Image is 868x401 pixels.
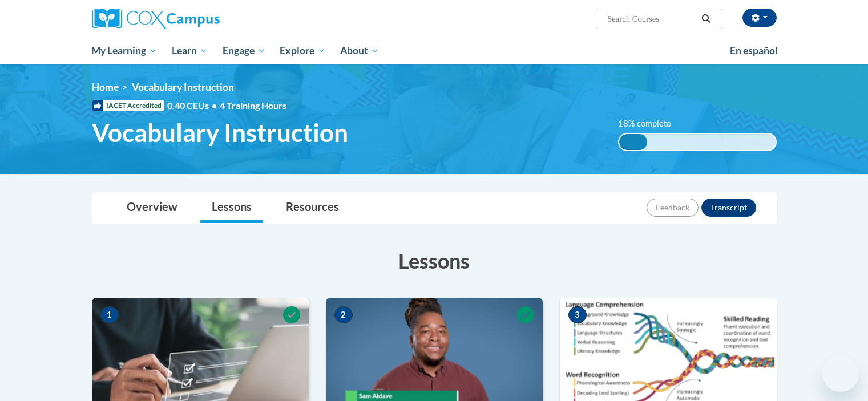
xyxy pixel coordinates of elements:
[92,118,348,148] span: Vocabulary Instruction
[132,81,234,93] span: Vocabulary Instruction
[164,38,215,64] a: Learn
[340,44,379,58] span: About
[568,306,587,323] span: 3
[215,38,273,64] a: Engage
[100,306,119,323] span: 1
[220,100,286,111] span: 4 Training Hours
[84,38,165,64] a: My Learning
[172,44,208,58] span: Learn
[822,355,859,392] iframe: Button to launch messaging window
[115,193,189,223] a: Overview
[722,39,785,63] a: En español
[647,199,699,217] button: Feedback
[92,246,777,275] h3: Lessons
[697,12,714,26] button: Search
[730,44,778,56] span: En español
[333,38,386,64] a: About
[75,38,794,64] div: Main menu
[701,199,756,217] button: Transcript
[334,306,353,323] span: 2
[91,44,157,58] span: My Learning
[92,9,309,29] a: Cox Campus
[223,44,265,58] span: Engage
[618,118,684,130] label: 18% complete
[92,9,220,29] img: Cox Campus
[200,193,263,223] a: Lessons
[167,99,220,112] span: 0.40 CEUs
[92,100,164,111] span: IACET Accredited
[212,100,217,111] span: •
[619,134,647,150] div: 18% complete
[272,38,333,64] a: Explore
[742,9,777,27] button: Account Settings
[274,193,350,223] a: Resources
[606,12,697,26] input: Search Courses
[280,44,325,58] span: Explore
[92,81,119,93] a: Home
